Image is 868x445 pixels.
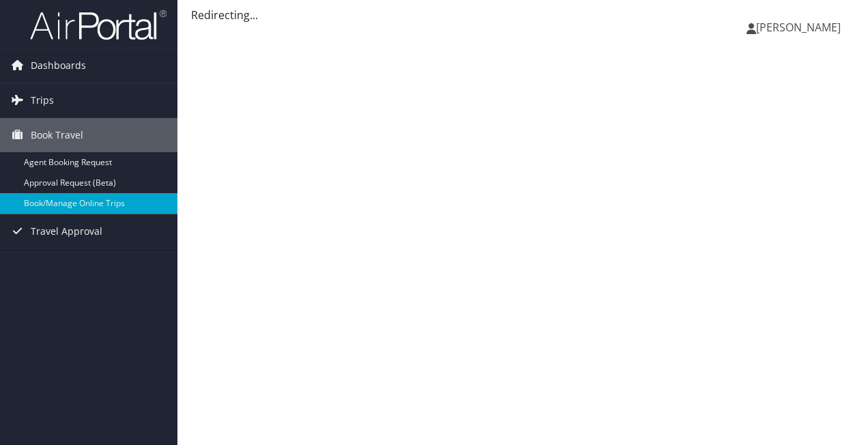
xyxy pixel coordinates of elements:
span: Travel Approval [31,214,102,248]
div: Redirecting... [191,7,854,23]
span: [PERSON_NAME] [756,20,841,35]
img: airportal-logo.png [30,9,167,41]
span: Dashboards [31,48,86,83]
a: [PERSON_NAME] [747,7,854,48]
span: Trips [31,83,54,117]
span: Book Travel [31,118,83,152]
